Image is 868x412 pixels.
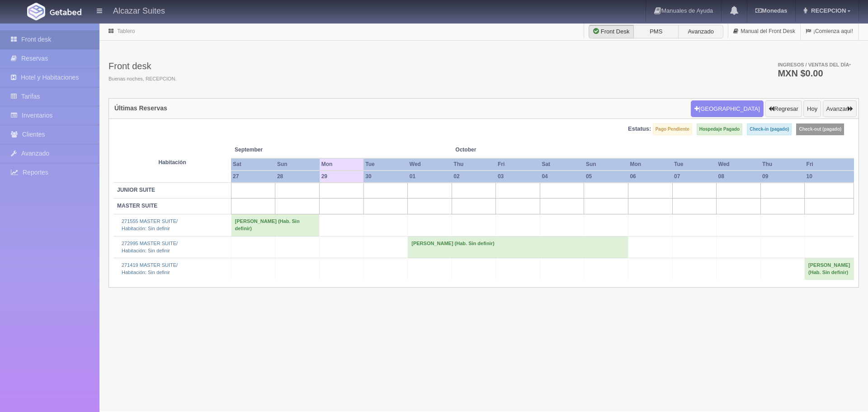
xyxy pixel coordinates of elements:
[122,218,178,231] a: 271555 MASTER SUITE/Habitación: Sin definir
[231,214,320,236] td: [PERSON_NAME] (Hab. Sin definir)
[760,170,805,183] th: 09
[653,123,692,135] label: Pago Pendiente
[108,61,176,71] h3: Front desk
[408,170,452,183] th: 01
[584,170,628,183] th: 05
[363,158,408,170] th: Tue
[760,158,805,170] th: Thu
[27,3,45,20] img: Getabed
[765,100,802,118] button: Regresar
[584,158,628,170] th: Sun
[452,170,496,183] th: 02
[796,123,844,135] label: Check-out (pagado)
[823,100,857,118] button: Avanzar
[496,158,540,170] th: Fri
[452,158,496,170] th: Thu
[117,203,157,209] b: MASTER SUITE
[805,170,854,183] th: 10
[803,100,821,118] button: Hoy
[158,159,186,166] strong: Habitación
[755,7,787,14] b: Monedas
[697,123,742,135] label: Hospedaje Pagado
[117,28,135,34] a: Tablero
[320,158,364,170] th: Mon
[672,158,717,170] th: Tue
[540,158,584,170] th: Sat
[108,76,176,83] span: Buenas noches, RECEPCION.
[275,158,320,170] th: Sun
[50,9,81,15] img: Getabed
[728,23,800,40] a: Manual del Front Desk
[809,7,846,14] span: RECEPCION
[496,170,540,183] th: 03
[231,170,275,183] th: 27
[455,146,536,154] span: October
[717,158,761,170] th: Wed
[633,25,679,38] label: PMS
[778,69,851,78] h3: MXN $0.00
[672,170,717,183] th: 07
[275,170,320,183] th: 28
[540,170,584,183] th: 04
[117,187,155,193] b: JUNIOR SUITE
[122,241,178,253] a: 272995 MASTER SUITE/Habitación: Sin definir
[678,25,723,38] label: Avanzado
[628,125,651,133] label: Estatus:
[231,158,275,170] th: Sat
[778,62,851,67] span: Ingresos / Ventas del día
[805,258,854,280] td: [PERSON_NAME] (Hab. Sin definir)
[114,105,167,112] h4: Últimas Reservas
[408,236,628,258] td: [PERSON_NAME] (Hab. Sin definir)
[801,23,858,40] a: ¡Comienza aquí!
[805,158,854,170] th: Fri
[235,146,316,154] span: September
[717,170,761,183] th: 08
[363,170,408,183] th: 30
[589,25,634,38] label: Front Desk
[691,100,764,118] button: [GEOGRAPHIC_DATA]
[628,158,672,170] th: Mon
[628,170,672,183] th: 06
[113,5,165,16] h4: Alcazar Suites
[320,170,364,183] th: 29
[408,158,452,170] th: Wed
[122,262,178,275] a: 271419 MASTER SUITE/Habitación: Sin definir
[747,123,792,135] label: Check-in (pagado)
